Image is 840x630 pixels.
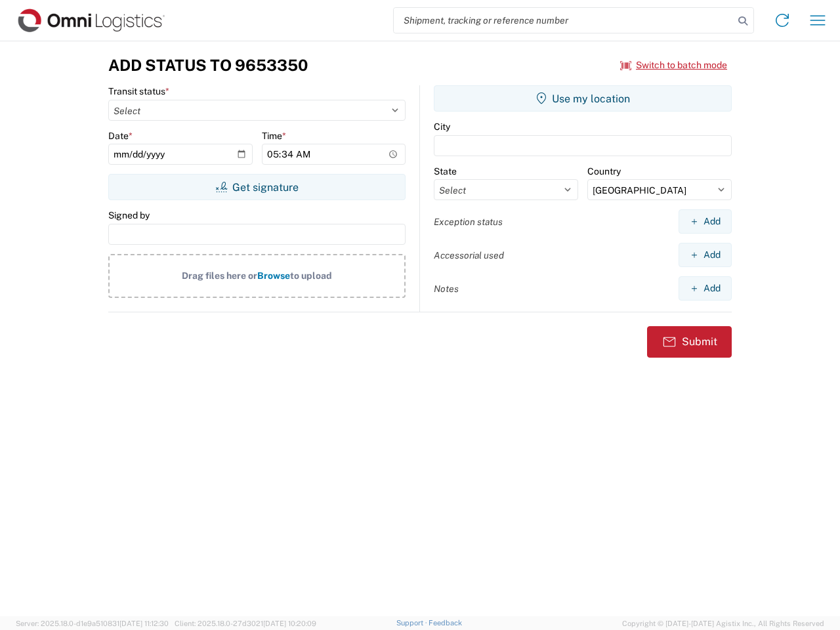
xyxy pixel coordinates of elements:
span: Copyright © [DATE]-[DATE] Agistix Inc., All Rights Reserved [622,618,824,629]
span: Client: 2025.18.0-27d3021 [175,619,316,627]
h3: Add Status to 9653350 [108,56,308,75]
label: Country [587,165,621,177]
span: [DATE] 10:20:09 [263,619,316,627]
button: Use my location [434,85,732,112]
span: Browse [257,270,290,281]
span: Drag files here or [182,270,257,281]
label: City [434,121,450,133]
button: Add [679,243,732,267]
input: Shipment, tracking or reference number [394,8,734,33]
button: Add [679,276,732,301]
a: Feedback [429,619,462,627]
span: to upload [290,270,332,281]
button: Get signature [108,174,406,200]
span: [DATE] 11:12:30 [119,619,169,627]
label: Date [108,130,133,142]
label: Time [262,130,286,142]
label: Exception status [434,216,503,228]
button: Add [679,209,732,234]
span: Server: 2025.18.0-d1e9a510831 [16,619,169,627]
label: State [434,165,457,177]
a: Support [396,619,429,627]
label: Notes [434,283,459,295]
button: Switch to batch mode [620,54,727,76]
button: Submit [647,326,732,358]
label: Signed by [108,209,150,221]
label: Transit status [108,85,169,97]
label: Accessorial used [434,249,504,261]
